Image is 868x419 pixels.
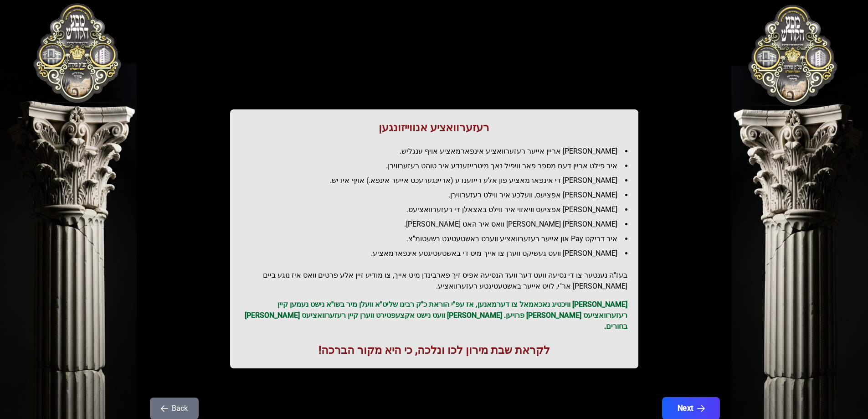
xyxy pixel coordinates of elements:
h1: לקראת שבת מירון לכו ונלכה, כי היא מקור הברכה! [241,343,627,357]
li: [PERSON_NAME] אפציעס, וועלכע איר ווילט רעזערווירן. [248,190,627,201]
li: איר פילט אריין דעם מספר פאר וויפיל נאך מיטרייזענדע איר טוהט רעזערווירן. [248,160,627,171]
li: [PERSON_NAME] די אינפארמאציע פון אלע רייזענדע (אריינגערעכט אייער אינפא.) אויף אידיש. [248,175,627,186]
li: [PERSON_NAME] [PERSON_NAME] וואס איר האט [PERSON_NAME]. [248,219,627,230]
h2: בעז"ה נענטער צו די נסיעה וועט דער וועד הנסיעה אפיס זיך פארבינדן מיט אייך, צו מודיע זיין אלע פרטים... [241,270,627,292]
li: [PERSON_NAME] אפציעס וויאזוי איר ווילט באצאלן די רעזערוואציעס. [248,204,627,215]
li: איר דריקט Pay און אייער רעזערוואציע ווערט באשטעטיגט בשעטומ"צ. [248,233,627,244]
h1: רעזערוואציע אנווייזונגען [241,120,627,135]
li: [PERSON_NAME] וועט געשיקט ווערן צו אייך מיט די באשטעטיגטע אינפארמאציע. [248,248,627,259]
p: [PERSON_NAME] וויכטיג נאכאמאל צו דערמאנען, אז עפ"י הוראת כ"ק רבינו שליט"א וועלן מיר בשו"א נישט נע... [241,299,627,332]
li: [PERSON_NAME] אריין אייער רעזערוואציע אינפארמאציע אויף ענגליש. [248,146,627,157]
